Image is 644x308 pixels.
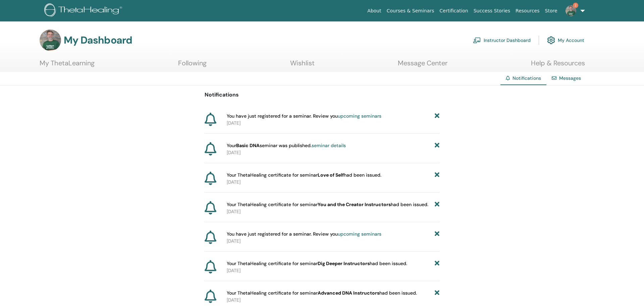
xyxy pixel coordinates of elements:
[338,113,381,119] a: upcoming seminars
[513,75,541,81] span: Notifications
[227,201,428,208] span: Your ThetaHealing certificate for seminar had been issued.
[227,238,439,245] p: [DATE]
[531,59,585,72] a: Help & Resources
[44,3,124,18] img: logo.png
[40,29,61,51] img: default.jpg
[559,75,581,81] a: Messages
[318,290,379,296] b: Advanced DNA Instructors
[338,231,381,237] a: upcoming seminars
[205,91,439,99] p: Notifications
[547,35,555,46] img: cog.svg
[290,59,315,72] a: Wishlist
[40,59,95,72] a: My ThetaLearning
[473,33,531,48] a: Instructor Dashboard
[384,5,437,17] a: Courses & Seminars
[178,59,207,72] a: Following
[547,33,584,48] a: My Account
[471,5,513,17] a: Success Stories
[566,5,576,16] img: default.jpg
[227,113,381,120] span: You have just registered for a seminar. Review you
[365,5,384,17] a: About
[64,34,132,46] h3: My Dashboard
[573,3,578,8] span: 2
[312,142,346,148] a: seminar details
[227,260,407,267] span: Your ThetaHealing certificate for seminar had been issued.
[227,142,346,149] span: Your seminar was published.
[473,37,481,43] img: chalkboard-teacher.svg
[227,231,381,238] span: You have just registered for a seminar. Review you
[227,290,417,297] span: Your ThetaHealing certificate for seminar had been issued.
[318,172,344,178] b: Love of Self
[318,260,370,266] b: Dig Deeper Instructors
[398,59,447,72] a: Message Center
[513,5,542,17] a: Resources
[227,267,439,274] p: [DATE]
[437,5,471,17] a: Certification
[227,208,439,215] p: [DATE]
[236,142,260,148] strong: Basic DNA
[227,149,439,156] p: [DATE]
[227,172,381,179] span: Your ThetaHealing certificate for seminar had been issued.
[318,201,391,207] b: You and the Creator Instructors
[227,120,439,127] p: [DATE]
[227,297,439,304] p: [DATE]
[542,5,560,17] a: Store
[227,179,439,186] p: [DATE]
